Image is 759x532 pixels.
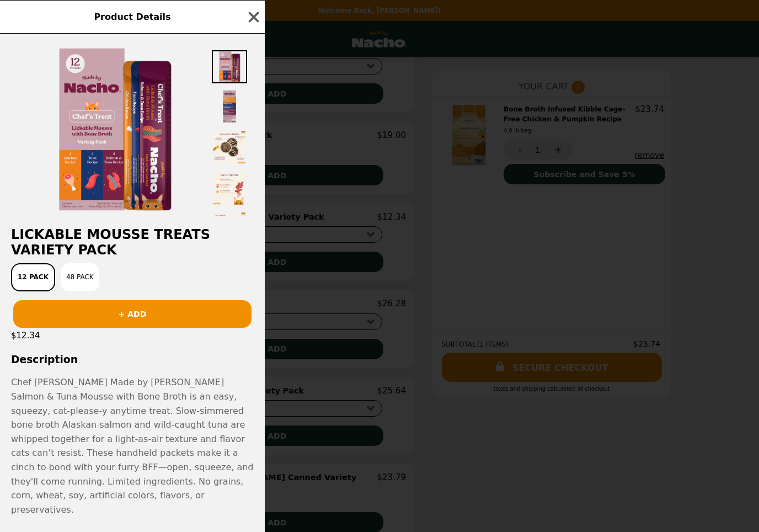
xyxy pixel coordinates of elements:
button: + ADD [13,300,252,328]
button: 48 pack [61,263,99,291]
span: Product Details [94,12,170,22]
span: Chef [PERSON_NAME] Made by [PERSON_NAME] Salmon & Tuna Mousse with Bone Broth is an easy, squeezy... [11,377,254,514]
img: Thumbnail 3 [212,130,247,165]
img: 12 pack [25,47,204,213]
img: Thumbnail 4 [212,171,247,206]
img: Thumbnail 5 [212,211,247,247]
img: Thumbnail 1 [212,50,247,83]
img: Thumbnail 2 [212,89,247,124]
button: 12 pack [11,263,55,291]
